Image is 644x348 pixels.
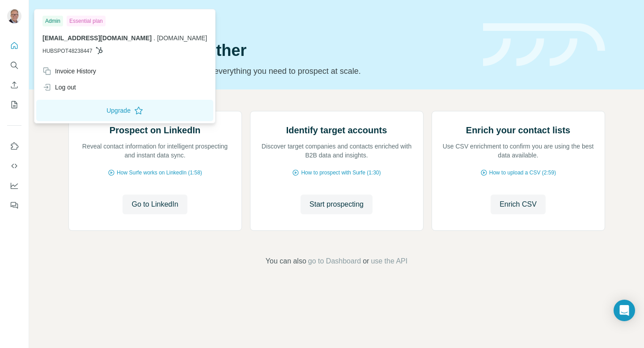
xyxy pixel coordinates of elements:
[259,142,414,160] p: Discover target companies and contacts enriched with B2B data and insights.
[7,57,21,73] button: Search
[67,16,106,26] div: Essential plan
[42,16,63,26] div: Admin
[7,77,21,93] button: Enrich CSV
[441,142,596,160] p: Use CSV enrichment to confirm you are using the best data available.
[7,97,21,113] button: My lists
[42,47,92,55] span: HUBSPOT48238447
[131,199,178,210] span: Go to LinkedIn
[7,197,21,213] button: Feedback
[466,124,570,136] h2: Enrich your contact lists
[266,256,306,267] span: You can also
[42,67,96,76] div: Invoice History
[68,17,472,25] div: Quick start
[7,138,21,154] button: Use Surfe on LinkedIn
[309,199,364,210] span: Start prospecting
[301,169,381,177] span: How to prospect with Surfe (1:30)
[36,100,213,121] button: Upgrade
[42,34,152,42] span: [EMAIL_ADDRESS][DOMAIN_NAME]
[363,256,369,267] span: or
[483,23,605,67] img: banner
[117,169,202,177] span: How Surfe works on LinkedIn (1:58)
[7,158,21,174] button: Use Surfe API
[78,142,233,160] p: Reveal contact information for intelligent prospecting and instant data sync.
[68,65,472,77] p: Pick your starting point and we’ll provide everything you need to prospect at scale.
[308,256,361,267] button: go to Dashboard
[491,195,546,214] button: Enrich CSV
[7,38,21,54] button: Quick start
[614,300,635,321] div: Open Intercom Messenger
[153,34,155,42] span: .
[489,169,556,177] span: How to upload a CSV (2:59)
[68,42,472,59] h1: Let’s prospect together
[371,256,407,267] button: use the API
[500,199,537,210] span: Enrich CSV
[7,9,21,23] img: Avatar
[286,124,387,136] h2: Identify target accounts
[7,178,21,194] button: Dashboard
[110,124,200,136] h2: Prospect on LinkedIn
[301,195,373,214] button: Start prospecting
[157,34,207,42] span: [DOMAIN_NAME]
[42,83,76,92] div: Log out
[123,195,187,214] button: Go to LinkedIn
